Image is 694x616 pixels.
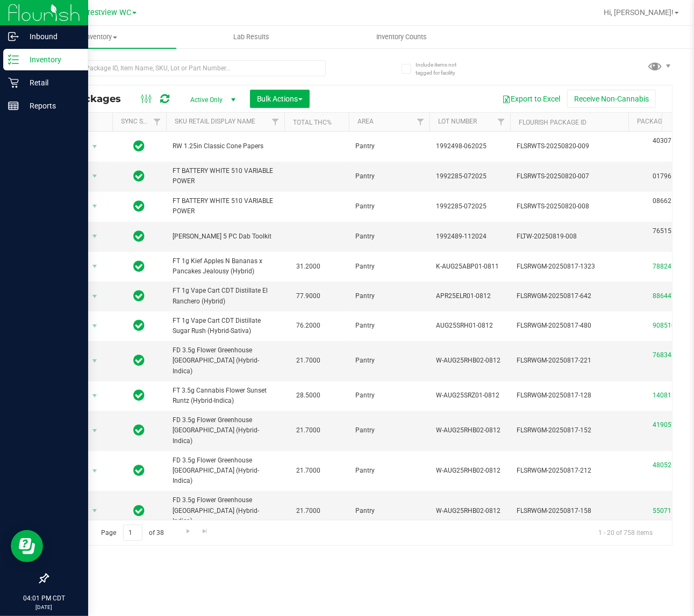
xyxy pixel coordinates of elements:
span: 21.7000 [291,423,326,438]
span: AUG25SRH01-0812 [436,321,504,331]
span: FD 3.5g Flower Greenhouse [GEOGRAPHIC_DATA] (Hybrid-Indica) [173,495,278,526]
a: Filter [148,113,166,131]
a: Inventory [26,26,176,48]
span: Lab Results [219,32,284,42]
input: Search Package ID, Item Name, SKU, Lot or Part Number... [47,60,326,76]
a: Filter [267,113,284,131]
a: Lot Number [438,118,477,125]
span: In Sync [134,318,145,333]
span: select [88,199,102,214]
span: In Sync [134,259,145,274]
p: [DATE] [5,603,83,611]
span: Pantry [355,262,423,272]
span: select [88,353,102,368]
a: Lab Results [176,26,327,48]
span: select [88,463,102,479]
p: Reports [19,99,83,112]
span: FLSRWGM-20250817-480 [517,321,622,331]
span: FLSRWGM-20250817-1323 [517,262,622,272]
span: FLSRWTS-20250820-007 [517,171,622,182]
span: In Sync [134,463,145,478]
a: Area [357,118,374,125]
span: FD 3.5g Flower Greenhouse [GEOGRAPHIC_DATA] (Hybrid-Indica) [173,345,278,376]
span: 21.7000 [291,503,326,519]
span: Pantry [355,356,423,366]
span: In Sync [134,139,145,154]
span: In Sync [134,169,145,184]
span: Pantry [355,141,423,151]
span: Bulk Actions [257,95,303,103]
span: select [88,318,102,334]
span: FLSRWGM-20250817-212 [517,466,622,476]
span: FLSRWGM-20250817-158 [517,506,622,516]
span: FLSRWGM-20250817-152 [517,425,622,436]
span: FT BATTERY WHITE 510 VARIABLE POWER [173,166,278,186]
span: Pantry [355,425,423,436]
button: Receive Non-Cannabis [567,90,656,108]
span: 1992285-072025 [436,171,504,182]
span: All Packages [56,93,132,105]
p: Inbound [19,30,83,43]
span: Crestview WC [83,8,131,17]
span: In Sync [134,288,145,303]
span: Pantry [355,201,423,212]
inline-svg: Retail [8,77,19,88]
span: select [88,388,102,403]
span: FLSRWTS-20250820-009 [517,141,622,151]
span: 1992489-112024 [436,231,504,242]
span: FT BATTERY WHITE 510 VARIABLE POWER [173,196,278,216]
iframe: Resource center [11,530,43,562]
span: FT 1g Vape Cart CDT Distillate Sugar Rush (Hybrid-Sativa) [173,316,278,336]
span: 1 - 20 of 758 items [590,525,661,541]
span: FT 1g Vape Cart CDT Distillate El Ranchero (Hybrid) [173,286,278,306]
span: In Sync [134,503,145,518]
span: RW 1.25in Classic Cone Papers [173,141,278,151]
span: FT 1g Kief Apples N Bananas x Pancakes Jealousy (Hybrid) [173,256,278,277]
a: Filter [412,113,430,131]
span: FLSRWGM-20250817-128 [517,390,622,401]
button: Bulk Actions [250,90,310,108]
a: Go to the next page [180,525,196,539]
span: 31.2000 [291,259,326,274]
a: Total THC% [293,119,332,126]
span: 77.9000 [291,288,326,304]
span: select [88,289,102,304]
span: W-AUG25RHB02-0812 [436,425,504,436]
inline-svg: Inbound [8,31,19,42]
span: 1992498-062025 [436,141,504,151]
span: W-AUG25RHB02-0812 [436,466,504,476]
span: FLTW-20250819-008 [517,231,622,242]
span: Pantry [355,390,423,401]
input: 1 [123,525,142,541]
span: select [88,259,102,274]
span: FLSRWGM-20250817-642 [517,291,622,301]
span: Pantry [355,231,423,242]
span: Hi, [PERSON_NAME]! [604,8,674,17]
span: 76.2000 [291,318,326,334]
p: Retail [19,76,83,89]
a: Flourish Package ID [519,119,586,126]
span: select [88,229,102,244]
span: In Sync [134,388,145,403]
a: Go to the last page [197,525,213,539]
span: Pantry [355,321,423,331]
span: APR25ELR01-0812 [436,291,504,301]
span: FLSRWGM-20250817-221 [517,356,622,366]
span: select [88,139,102,154]
p: Inventory [19,53,83,66]
span: Pantry [355,506,423,516]
span: 21.7000 [291,463,326,479]
span: [PERSON_NAME] 5 PC Dab Toolkit [173,231,278,242]
span: In Sync [134,353,145,368]
span: FT 3.5g Cannabis Flower Sunset Runtz (Hybrid-Indica) [173,386,278,406]
span: W-AUG25RHB02-0812 [436,356,504,366]
span: Page of 38 [92,525,173,541]
span: 1992285-072025 [436,201,504,212]
span: FD 3.5g Flower Greenhouse [GEOGRAPHIC_DATA] (Hybrid-Indica) [173,415,278,446]
a: SKU Retail Display Name [175,118,255,125]
span: W-AUG25RHB02-0812 [436,506,504,516]
a: Filter [492,113,510,131]
span: W-AUG25SRZ01-0812 [436,390,504,401]
a: Sync Status [121,118,162,125]
span: Include items not tagged for facility [416,61,470,77]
